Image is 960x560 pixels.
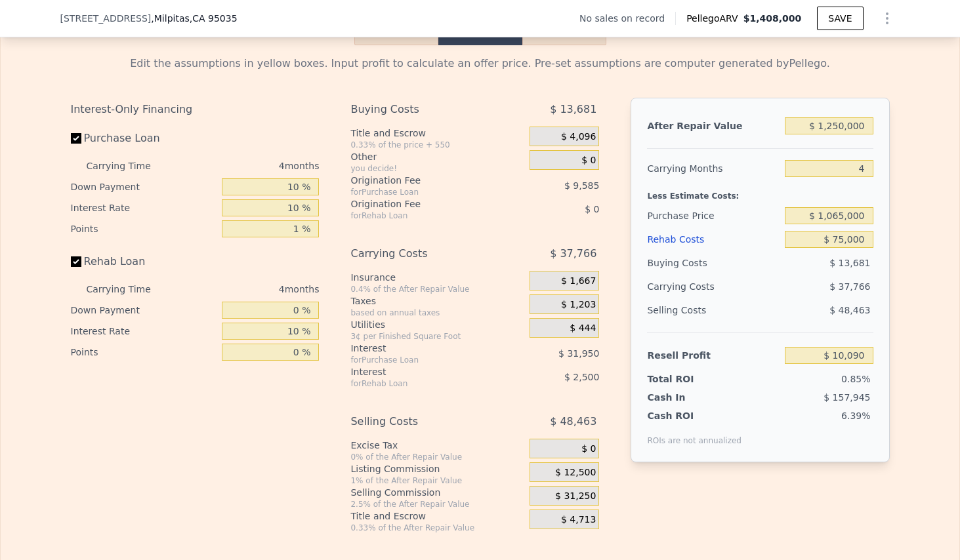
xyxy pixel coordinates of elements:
[350,271,524,284] div: Insurance
[579,12,675,25] div: No sales on record
[71,197,217,218] div: Interest Rate
[555,490,596,502] span: $ 31,250
[350,439,524,452] div: Excise Tax
[190,13,238,24] span: , CA 95035
[841,374,870,384] span: 0.85%
[585,204,599,214] span: $ 0
[350,284,524,294] div: 0.4% of the After Repair Value
[350,499,524,510] div: 2.5% of the After Repair Value
[647,180,873,204] div: Less Estimate Costs:
[71,176,217,197] div: Down Payment
[350,486,524,499] div: Selling Commission
[647,344,780,367] div: Resell Profit
[558,348,599,359] span: $ 31,950
[647,228,780,251] div: Rehab Costs
[350,355,497,365] div: for Purchase Loan
[647,298,780,322] div: Selling Costs
[71,342,217,363] div: Points
[350,210,497,221] div: for Rehab Loan
[550,410,596,433] span: $ 48,463
[829,305,870,315] span: $ 48,463
[350,98,497,121] div: Buying Costs
[564,180,599,191] span: $ 9,585
[350,294,524,308] div: Taxes
[60,12,152,25] span: [STREET_ADDRESS]
[829,281,870,292] span: $ 37,766
[87,155,172,176] div: Carrying Time
[87,279,172,300] div: Carrying Time
[350,242,497,266] div: Carrying Costs
[647,422,741,446] div: ROIs are not annualized
[561,299,596,311] span: $ 1,203
[151,12,237,25] span: , Milpitas
[350,452,524,462] div: 0% of the After Repair Value
[743,13,802,24] span: $1,408,000
[71,98,320,121] div: Interest-Only Financing
[647,275,729,298] div: Carrying Costs
[350,174,497,187] div: Origination Fee
[71,133,81,144] input: Purchase Loan
[350,378,497,389] div: for Rehab Loan
[647,204,780,228] div: Purchase Price
[350,462,524,475] div: Listing Commission
[177,279,320,300] div: 4 months
[350,150,524,163] div: Other
[841,410,870,421] span: 6.39%
[550,98,596,121] span: $ 13,681
[647,409,741,422] div: Cash ROI
[71,300,217,321] div: Down Payment
[71,56,890,71] div: Edit the assumptions in yellow boxes. Input profit to calculate an offer price. Pre-set assumptio...
[647,114,780,138] div: After Repair Value
[350,127,524,140] div: Title and Escrow
[350,475,524,486] div: 1% of the After Repair Value
[647,372,729,386] div: Total ROI
[581,155,596,167] span: $ 0
[177,155,320,176] div: 4 months
[686,12,743,25] span: Pellego ARV
[350,163,524,174] div: you decide!
[71,256,81,267] input: Rehab Loan
[561,275,596,287] span: $ 1,667
[350,365,497,378] div: Interest
[350,308,524,318] div: based on annual taxes
[647,157,780,180] div: Carrying Months
[829,258,870,268] span: $ 13,681
[824,392,870,403] span: $ 157,945
[350,331,524,342] div: 3¢ per Finished Square Foot
[350,140,524,150] div: 0.33% of the price + 550
[555,467,596,479] span: $ 12,500
[71,321,217,342] div: Interest Rate
[71,218,217,239] div: Points
[550,242,596,266] span: $ 37,766
[71,250,217,273] label: Rehab Loan
[71,127,217,150] label: Purchase Loan
[350,410,497,433] div: Selling Costs
[350,342,497,355] div: Interest
[647,391,729,404] div: Cash In
[350,510,524,523] div: Title and Escrow
[561,131,596,143] span: $ 4,096
[350,318,524,331] div: Utilities
[874,5,900,31] button: Show Options
[817,7,863,30] button: SAVE
[350,197,497,210] div: Origination Fee
[647,251,780,275] div: Buying Costs
[350,523,524,533] div: 0.33% of the After Repair Value
[350,187,497,197] div: for Purchase Loan
[564,372,599,382] span: $ 2,500
[581,443,596,455] span: $ 0
[570,323,596,334] span: $ 444
[561,514,596,526] span: $ 4,713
